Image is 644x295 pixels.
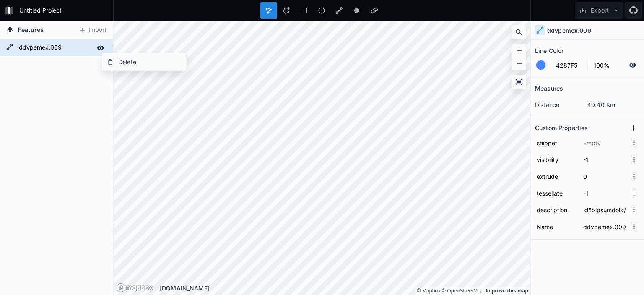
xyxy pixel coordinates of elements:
div: Delete [102,53,186,70]
input: Name [535,187,577,199]
input: Empty [582,204,628,216]
input: Empty [582,136,628,149]
dt: distance [535,100,587,109]
a: Mapbox logo [116,283,153,292]
div: [DOMAIN_NAME] [160,284,530,292]
h2: Custom Properties [535,121,588,134]
button: Import [75,23,111,37]
input: Name [535,220,577,233]
h2: Line Color [535,44,563,57]
a: Mapbox [417,288,440,294]
button: Export [575,2,623,19]
input: Name [535,136,577,149]
h2: Measures [535,82,563,95]
input: Name [535,170,577,183]
input: Empty [582,170,628,183]
dd: 40.40 Km [587,100,640,109]
input: Empty [582,153,628,166]
span: Features [18,25,44,34]
input: Name [535,204,577,216]
h4: ddvpemex.009 [547,26,591,35]
input: Empty [582,220,628,233]
a: Map feedback [486,288,528,294]
a: OpenStreetMap [442,288,483,294]
input: Empty [582,187,628,199]
input: Name [535,153,577,166]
